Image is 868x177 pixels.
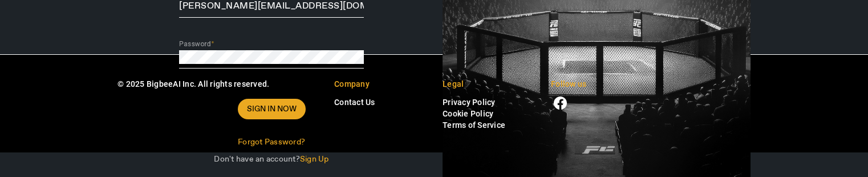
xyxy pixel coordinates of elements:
[443,78,534,90] p: Legal
[443,98,496,107] a: Privacy Policy
[300,154,329,164] span: Sign Up
[117,78,317,90] div: © 2025 BigbeeAI Inc. All rights reserved.
[238,136,305,148] span: Forgot Password?
[238,99,306,119] button: Sign In Now
[179,40,211,48] mat-label: Password
[334,98,375,107] a: Contact Us
[551,78,642,90] p: Follow us
[214,154,300,164] span: Don't have an account?
[443,120,505,130] a: Terms of Service
[334,78,425,90] p: Company
[443,109,493,118] a: Cookie Policy
[247,103,297,115] span: Sign In Now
